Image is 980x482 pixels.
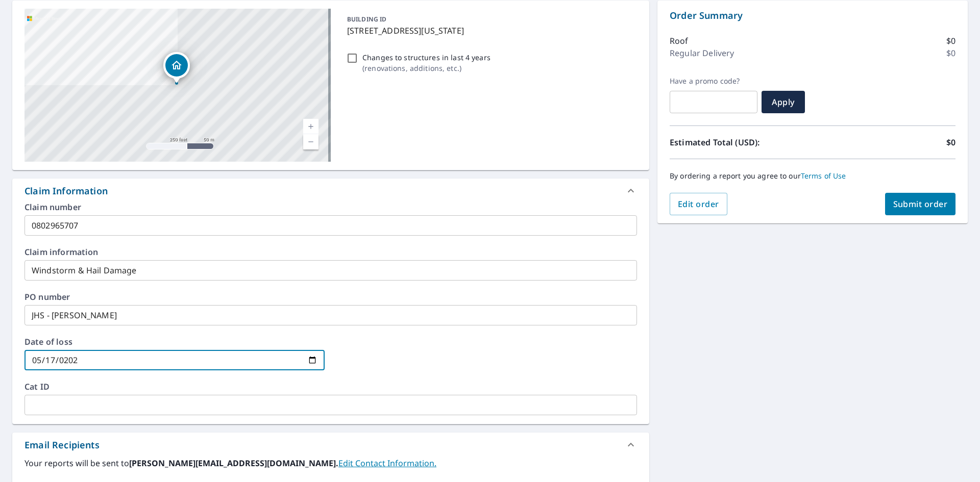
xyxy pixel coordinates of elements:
label: PO number [24,293,637,301]
span: Submit order [893,198,948,210]
b: [PERSON_NAME][EMAIL_ADDRESS][DOMAIN_NAME]. [129,458,338,469]
div: Dropped pin, building 1, Residential property, 9708 SW 21st St Oklahoma City, OK 73128 [163,52,190,84]
p: Roof [670,35,689,47]
a: EditContactInfo [338,458,436,469]
label: Claim information [24,248,637,256]
button: Edit order [670,193,727,215]
a: Current Level 17, Zoom Out [303,134,318,149]
p: By ordering a report you agree to our [670,171,955,181]
p: ( renovations, additions, etc. ) [362,63,491,73]
label: Cat ID [24,383,637,391]
p: Changes to structures in last 4 years [362,52,491,63]
div: Email Recipients [12,433,649,457]
p: $0 [946,35,955,47]
a: Current Level 17, Zoom In [303,119,318,134]
button: Apply [762,91,805,113]
p: Order Summary [670,9,955,22]
p: BUILDING ID [347,15,386,23]
p: Estimated Total (USD): [670,136,813,148]
p: Regular Delivery [670,47,734,59]
a: Terms of Use [801,171,846,181]
label: Claim number [24,203,637,211]
button: Submit order [885,193,956,215]
p: $0 [946,136,955,148]
div: Email Recipients [24,438,100,452]
label: Have a promo code? [670,77,757,86]
span: Apply [770,96,797,108]
div: Claim Information [24,184,108,198]
label: Your reports will be sent to [24,457,637,469]
p: [STREET_ADDRESS][US_STATE] [347,24,633,37]
p: $0 [946,47,955,59]
span: Edit order [678,198,719,210]
label: Date of loss [24,338,325,346]
div: Claim Information [12,179,649,203]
